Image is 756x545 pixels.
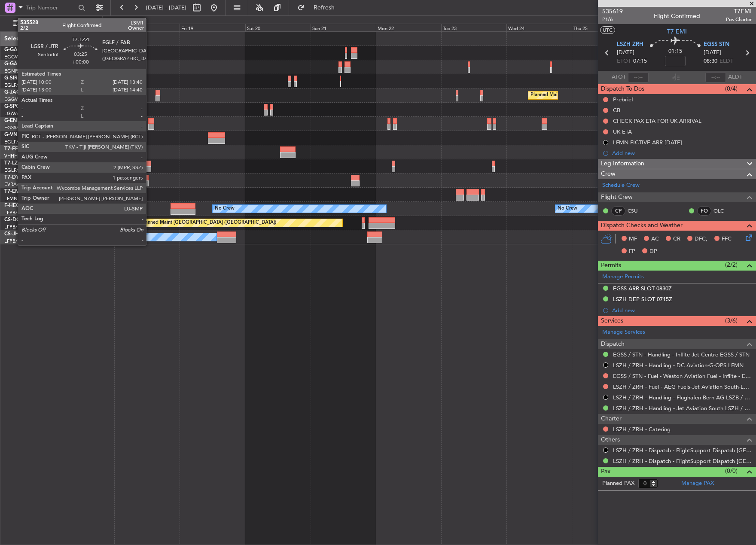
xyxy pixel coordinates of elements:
[4,203,23,208] span: F-HECD
[697,206,711,216] div: FO
[651,235,659,244] span: AC
[602,16,623,23] span: P1/6
[601,159,644,169] span: Leg Information
[654,12,700,21] div: Flight Confirmed
[4,224,27,230] a: LFPB/LBG
[725,260,738,269] span: (2/2)
[613,128,632,135] div: UK ETA
[114,24,180,31] div: Thu 18
[725,316,738,325] span: (3/6)
[4,132,25,137] span: G-VNOR
[4,104,23,109] span: G-SPCY
[649,247,657,256] span: DP
[600,26,615,34] button: UTC
[601,221,683,231] span: Dispatch Checks and Weather
[704,57,717,66] span: 08:30
[26,1,76,14] input: Trip Number
[245,24,311,31] div: Sat 20
[713,207,733,215] a: OLC
[601,192,633,202] span: Flight Crew
[726,16,752,23] span: Pos Charter
[441,24,506,31] div: Tue 23
[104,17,119,24] div: [DATE]
[601,435,620,445] span: Others
[612,149,752,157] div: Add new
[704,40,729,49] span: EGSS STN
[306,5,342,11] span: Refresh
[4,125,27,131] a: EGSS/STN
[613,426,671,433] a: LSZH / ZRH - Catering
[601,169,616,179] span: Crew
[613,457,752,465] a: LSZH / ZRH - Dispatch - FlightSupport Dispatch [GEOGRAPHIC_DATA]
[704,49,721,57] span: [DATE]
[22,21,91,27] span: Only With Activity
[613,383,752,390] a: LSZH / ZRH - Fuel - AEG Fuels-Jet Aviation South-LSZH/ZRH
[628,207,647,215] a: CSU
[725,466,738,475] span: (0/0)
[613,362,744,369] a: LSZH / ZRH - Handling - DC Aviation-G-OPS LFMN
[4,90,24,95] span: G-JAGA
[4,110,27,117] a: LGAV/ATH
[628,72,649,82] input: --:--
[4,68,30,74] a: EGNR/CEG
[4,181,58,188] a: EVRA/[PERSON_NAME]
[4,161,22,166] span: T7-LZZI
[4,175,24,180] span: T7-DYN
[613,447,752,454] a: LSZH / ZRH - Dispatch - FlightSupport Dispatch [GEOGRAPHIC_DATA]
[722,235,732,244] span: FFC
[4,47,75,52] a: G-GAALCessna Citation XLS+
[613,351,750,358] a: EGSS / STN - Handling - Inflite Jet Centre EGSS / STN
[728,73,742,82] span: ALDT
[601,467,610,477] span: Pax
[601,84,644,94] span: Dispatch To-Dos
[146,4,186,12] span: [DATE] - [DATE]
[4,161,51,166] a: T7-LZZIPraetor 600
[4,90,54,95] a: G-JAGAPhenom 300
[9,17,93,30] button: Only With Activity
[613,285,672,292] div: EGSS ARR SLOT 0830Z
[617,40,643,49] span: LSZH ZRH
[668,47,682,56] span: 01:15
[4,104,50,109] a: G-SPCYLegacy 650
[725,84,738,93] span: (0/4)
[611,206,625,216] div: CP
[4,118,53,123] a: G-ENRGPraetor 600
[613,295,672,303] div: LSZH DEP SLOT 0715Z
[673,235,680,244] span: CR
[613,107,620,114] div: CB
[215,202,235,215] div: No Crew
[4,139,27,145] a: EGLF/FAB
[4,203,47,208] a: F-HECDFalcon 7X
[613,139,682,146] div: LFMN FICTIVE ARR [DATE]
[293,1,345,15] button: Refresh
[602,479,634,488] label: Planned PAX
[4,132,62,137] a: G-VNORChallenger 650
[4,54,30,60] a: EGGW/LTN
[612,307,752,314] div: Add new
[4,195,30,202] a: LFMN/NCE
[681,479,714,488] a: Manage PAX
[4,231,52,237] a: CS-JHHGlobal 6000
[4,238,27,244] a: LFPB/LBG
[572,24,637,31] div: Thu 25
[4,82,27,88] a: EGLF/FAB
[612,73,626,82] span: ATOT
[376,24,441,31] div: Mon 22
[4,217,24,222] span: CS-DOU
[613,372,752,380] a: EGSS / STN - Fuel - Weston Aviation Fuel - Inflite - EGSS / STN
[558,202,577,215] div: No Crew
[629,247,635,256] span: FP
[4,175,61,180] a: T7-DYNChallenger 604
[601,261,621,271] span: Permits
[4,47,24,52] span: G-GAAL
[602,181,640,190] a: Schedule Crew
[633,57,647,66] span: 07:15
[602,7,623,16] span: 535619
[4,167,27,174] a: EGLF/FAB
[530,89,666,102] div: Planned Maint [GEOGRAPHIC_DATA] ([GEOGRAPHIC_DATA])
[4,118,24,123] span: G-ENRG
[4,61,75,67] a: G-GARECessna Citation XLS+
[695,235,707,244] span: DFC,
[601,414,622,424] span: Charter
[180,24,245,31] div: Fri 19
